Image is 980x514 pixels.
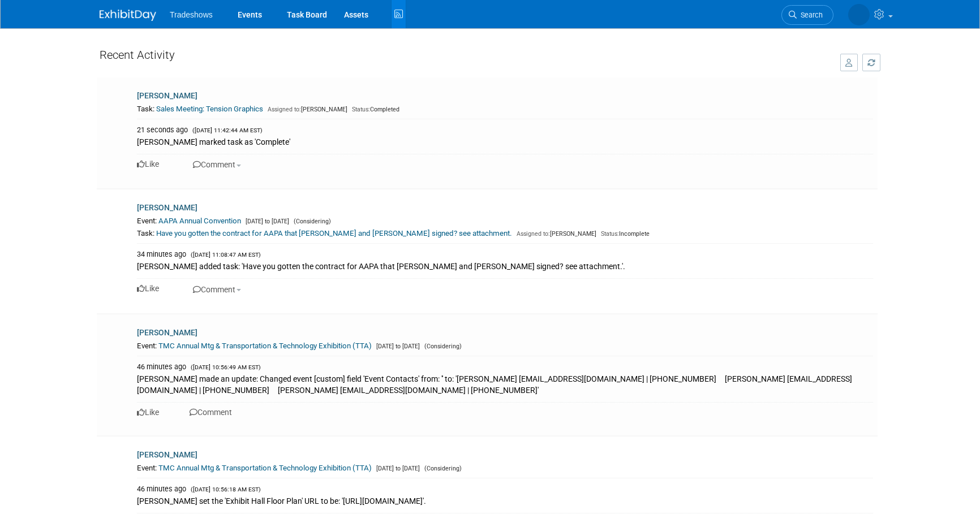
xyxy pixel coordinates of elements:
span: 46 minutes ago [137,362,186,371]
a: [PERSON_NAME] [137,328,197,337]
span: Task: [137,229,154,237]
div: Recent Activity [100,42,829,72]
span: Completed [349,106,399,113]
span: Task: [137,105,154,113]
span: [DATE] to [DATE] [373,465,420,472]
a: Sales Meeting: Tension Graphics [156,105,263,113]
span: ([DATE] 11:42:44 AM EST) [190,127,263,134]
span: Event: [137,342,157,350]
a: Search [740,5,792,25]
span: ([DATE] 11:08:47 AM EST) [188,251,261,258]
a: AAPA Annual Convention [158,217,241,225]
a: Like [137,284,159,293]
a: TMC Annual Mtg & Transportation & Technology Exhibition (TTA) [158,464,372,472]
span: [PERSON_NAME] [514,230,596,237]
a: Like [137,159,159,169]
span: (Considering) [422,343,462,350]
span: Event: [137,217,157,225]
span: Event: [137,464,157,472]
span: ([DATE] 10:56:18 AM EST) [188,486,261,493]
span: Assigned to: [517,230,550,237]
button: Comment [190,158,244,171]
div: [PERSON_NAME] set the 'Exhibit Hall Floor Plan' URL to be: '[URL][DOMAIN_NAME]'. [137,494,873,507]
a: Have you gotten the contract for AAPA that [PERSON_NAME] and [PERSON_NAME] signed? see attachment. [156,229,512,237]
a: TMC Annual Mtg & Transportation & Technology Exhibition (TTA) [158,342,372,350]
img: Matlyn Lowrey [807,6,870,19]
a: Like [137,408,159,417]
span: [DATE] to [DATE] [243,218,289,225]
a: [PERSON_NAME] [137,450,197,459]
img: ExhibitDay [100,10,156,21]
button: Comment [190,283,244,296]
span: 21 seconds ago [137,126,188,134]
div: [PERSON_NAME] added task: 'Have you gotten the contract for AAPA that [PERSON_NAME] and [PERSON_N... [137,260,873,272]
span: Incomplete [598,230,650,237]
div: [PERSON_NAME] made an update: Changed event [custom] field 'Event Contacts' from: '' to: '[PERSON... [137,372,873,396]
a: [PERSON_NAME] [137,203,197,212]
span: Tradeshows [170,10,213,19]
span: Assigned to: [268,106,301,113]
span: Status: [601,230,619,237]
span: [PERSON_NAME] [265,106,347,113]
span: [DATE] to [DATE] [373,343,420,350]
span: ([DATE] 10:56:49 AM EST) [188,364,261,371]
span: Search [755,11,781,19]
div: [PERSON_NAME] marked task as 'Complete' [137,135,873,148]
span: Status: [352,106,370,113]
a: Comment [190,408,232,417]
span: (Considering) [422,465,462,472]
a: [PERSON_NAME] [137,91,197,100]
span: (Considering) [291,218,331,225]
span: 46 minutes ago [137,485,186,493]
span: 34 minutes ago [137,250,186,258]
